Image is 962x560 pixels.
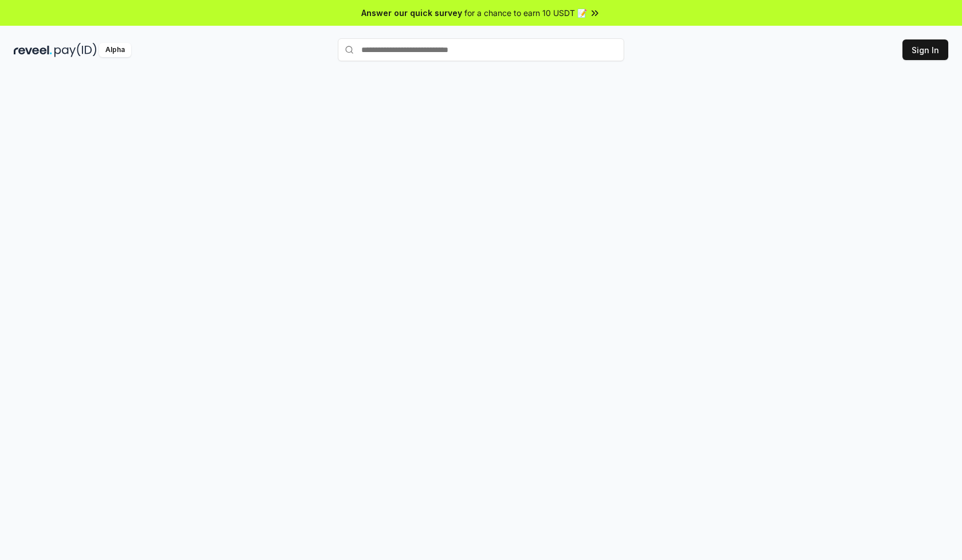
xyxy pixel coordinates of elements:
[99,43,131,57] div: Alpha
[902,39,948,60] button: Sign In
[361,7,462,19] span: Answer our quick survey
[54,43,97,57] img: pay_id
[464,7,587,19] span: for a chance to earn 10 USDT 📝
[14,43,52,57] img: reveel_dark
